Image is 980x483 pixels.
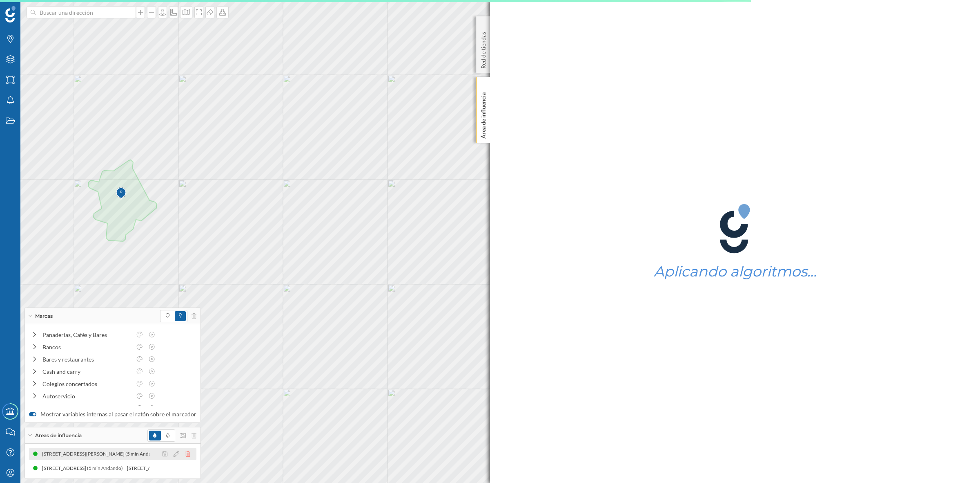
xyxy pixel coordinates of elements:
[42,464,127,472] div: [STREET_ADDRESS] (5 min Andando)
[42,330,131,339] div: Panaderías, Cafés y Bares
[16,6,45,13] span: Soporte
[42,367,131,376] div: Cash and carry
[42,343,131,351] div: Bancos
[42,392,131,400] div: Autoservicio
[479,89,488,139] p: Área de influencia
[127,464,212,472] div: [STREET_ADDRESS] (5 min Andando)
[42,355,131,364] div: Bares y restaurantes
[35,432,82,439] span: Áreas de influencia
[42,380,131,388] div: Colegios concertados
[654,264,817,279] h1: Aplicando algoritmos…
[29,410,196,418] label: Mostrar variables internas al pasar el ratón sobre el marcador
[116,185,126,202] img: Marker
[5,6,16,22] img: Geoblink Logo
[479,29,488,69] p: Red de tiendas
[42,450,165,458] div: [STREET_ADDRESS][PERSON_NAME] (5 min Andando)
[35,312,53,320] span: Marcas
[42,404,131,413] div: Comida Rápida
